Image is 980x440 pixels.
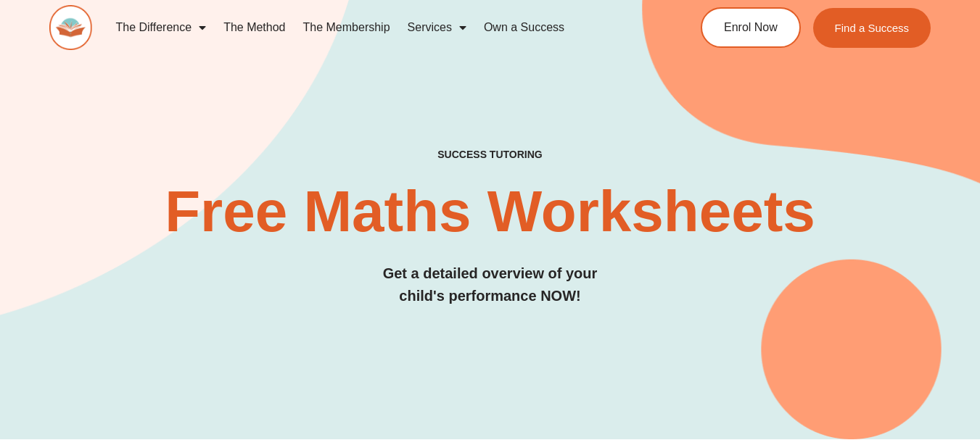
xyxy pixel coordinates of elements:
[738,276,980,440] iframe: Chat Widget
[295,11,399,44] a: The Membership
[835,22,910,33] span: Find a Success
[475,11,573,44] a: Own a Success
[701,7,801,48] a: Enrol Now
[107,11,650,44] nav: Menu
[49,262,931,307] h3: Get a detailed overview of your child's performance NOW!
[49,183,931,241] h2: Free Maths Worksheets​
[813,8,931,48] a: Find a Success
[215,11,294,44] a: The Method
[107,11,215,44] a: The Difference
[399,11,475,44] a: Services
[49,149,931,161] h4: SUCCESS TUTORING​
[724,22,778,33] span: Enrol Now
